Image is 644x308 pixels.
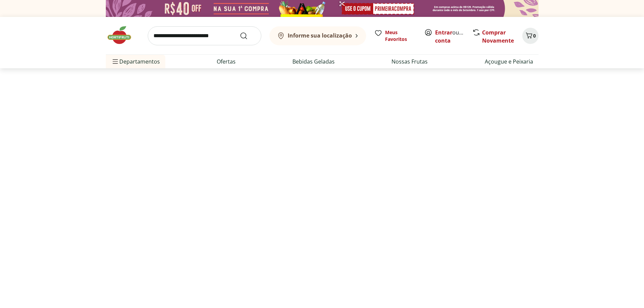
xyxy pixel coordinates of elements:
span: ou [435,28,465,45]
a: Ofertas [217,57,236,66]
a: Entrar [435,29,452,36]
button: Carrinho [522,28,539,44]
a: Comprar Novamente [482,29,514,44]
a: Criar conta [435,29,472,44]
a: Açougue e Peixaria [485,57,533,66]
a: Nossas Frutas [391,57,428,66]
b: Informe sua localização [288,32,352,39]
input: search [148,26,261,45]
button: Submit Search [240,32,256,40]
a: Meus Favoritos [374,29,416,43]
span: 0 [533,32,536,39]
span: Meus Favoritos [385,29,416,43]
a: Bebidas Geladas [292,57,335,66]
button: Menu [111,53,119,70]
span: Departamentos [111,53,160,70]
button: Informe sua localização [269,26,366,45]
img: Hortifruti [106,25,140,45]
